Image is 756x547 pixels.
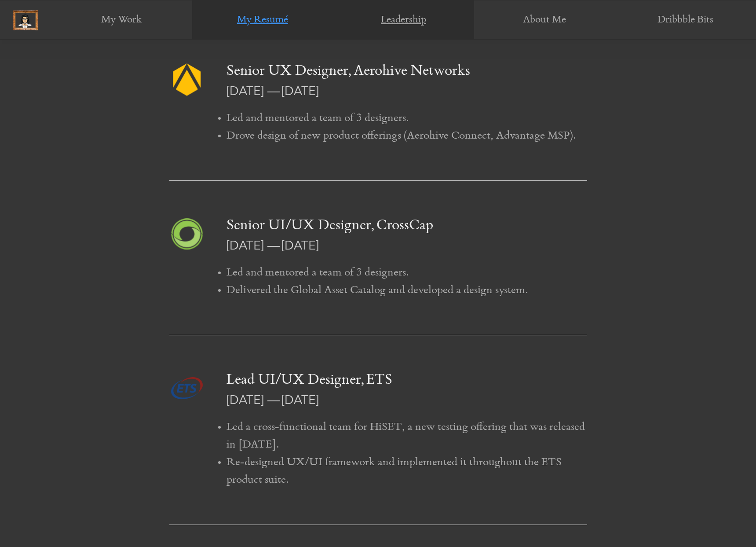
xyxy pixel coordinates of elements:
[226,110,576,128] li: Led and mentored a team of 3 designers.
[615,0,756,40] a: Dribbble Bits
[226,419,587,454] li: Led a cross-functional team for HiSET, a new testing offering that was released in [DATE].
[281,393,319,407] span: [DATE]
[13,10,38,30] img: picture-frame.png
[226,128,576,145] li: Drove design of new product offerings (Aerohive Connect, Advantage MSP).
[281,84,319,99] span: [DATE]
[226,84,280,99] span: [DATE] —
[226,238,280,253] span: [DATE] —
[333,0,474,40] a: Leadership
[226,218,375,234] span: Senior UI/UX Designer,
[192,0,333,40] a: My Resumé
[226,282,528,300] li: Delivered the Global Asset Catalog and developed a design system.
[226,393,280,407] span: [DATE] —
[354,64,470,79] span: Aerohive Networks
[51,0,192,40] a: My Work
[226,264,528,282] li: Led and mentored a team of 3 designers.
[281,238,319,253] span: [DATE]
[226,373,365,388] span: Lead UI/UX Designer,
[366,373,392,388] span: ETS
[226,64,352,79] span: Senior UX Designer,
[474,0,615,40] a: About Me
[226,454,587,489] li: Re-designed UX/UI framework and implemented it throughout the ETS product suite.
[376,218,433,234] span: CrossCap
